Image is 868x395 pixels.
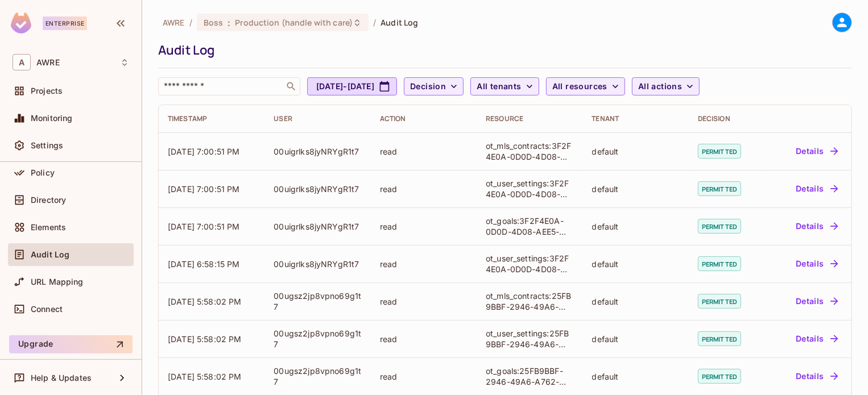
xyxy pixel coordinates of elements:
[486,140,573,162] div: ot_mls_contracts:3F2F4E0A-0D0D-4D08-AEE5-4D9BDCB547FD
[698,144,741,159] span: permitted
[791,367,842,385] button: Details
[698,114,757,123] div: Decision
[31,168,55,177] span: Policy
[791,142,842,160] button: Details
[698,256,741,271] span: permitted
[791,217,842,235] button: Details
[274,365,361,387] div: 00ugsz2jp8vpno69g1t7
[274,146,361,157] div: 00uigrlks8jyNRYgR1t7
[31,86,63,95] span: Projects
[9,335,133,354] button: Upgrade
[698,369,741,384] span: permitted
[380,146,468,157] div: read
[168,222,240,231] span: [DATE] 7:00:51 PM
[698,331,741,346] span: permitted
[31,305,63,314] span: Connect
[380,221,468,232] div: read
[31,196,66,205] span: Directory
[31,277,84,286] span: URL Mapping
[307,77,397,95] button: [DATE]-[DATE]
[380,371,468,382] div: read
[168,184,240,194] span: [DATE] 7:00:51 PM
[477,80,521,94] span: All tenants
[592,146,680,157] div: default
[380,334,468,344] div: read
[274,328,361,350] div: 00ugsz2jp8vpno69g1t7
[168,334,242,344] span: [DATE] 5:58:02 PM
[274,259,361,269] div: 00uigrlks8jyNRYgR1t7
[31,223,66,232] span: Elements
[31,373,92,382] span: Help & Updates
[698,181,741,196] span: permitted
[698,219,741,234] span: permitted
[698,294,741,309] span: permitted
[274,221,361,232] div: 00uigrlks8jyNRYgR1t7
[274,114,361,123] div: User
[592,296,680,307] div: default
[36,58,60,67] span: Workspace: AWRE
[486,215,573,237] div: ot_goals:3F2F4E0A-0D0D-4D08-AEE5-4D9BDCB547FD
[31,114,73,123] span: Monitoring
[486,290,573,312] div: ot_mls_contracts:25FB9BBF-2946-49A6-A762-83D1AE5D9052
[11,13,31,34] img: SReyMgAAAABJRU5ErkJggg==
[486,328,573,350] div: ot_user_settings:25FB9BBF-2946-49A6-A762-83D1AE5D9052
[410,80,446,94] span: Decision
[592,259,680,269] div: default
[592,221,680,232] div: default
[486,253,573,275] div: ot_user_settings:3F2F4E0A-0D0D-4D08-AEE5-4D9BDCB547FD
[380,259,468,269] div: read
[486,365,573,387] div: ot_goals:25FB9BBF-2946-49A6-A762-83D1AE5D9052
[31,250,69,259] span: Audit Log
[791,292,842,310] button: Details
[791,330,842,348] button: Details
[486,114,573,123] div: Resource
[235,17,353,28] span: Production (handle with care)
[470,77,539,95] button: All tenants
[380,184,468,194] div: read
[791,180,842,198] button: Details
[168,114,255,123] div: Timestamp
[168,372,242,381] span: [DATE] 5:58:02 PM
[380,296,468,307] div: read
[791,255,842,273] button: Details
[189,17,192,28] li: /
[13,54,31,70] span: A
[274,184,361,194] div: 00uigrlks8jyNRYgR1t7
[546,77,625,95] button: All resources
[274,290,361,312] div: 00ugsz2jp8vpno69g1t7
[592,371,680,382] div: default
[204,17,224,28] span: Boss
[486,178,573,199] div: ot_user_settings:3F2F4E0A-0D0D-4D08-AEE5-4D9BDCB547FD
[381,17,418,28] span: Audit Log
[163,17,185,28] span: the active workspace
[373,17,376,28] li: /
[43,16,87,30] div: Enterprise
[158,41,846,59] div: Audit Log
[168,147,240,156] span: [DATE] 7:00:51 PM
[592,334,680,344] div: default
[592,184,680,194] div: default
[638,80,682,94] span: All actions
[168,259,240,269] span: [DATE] 6:58:15 PM
[380,114,468,123] div: Action
[404,77,464,95] button: Decision
[592,114,680,123] div: Tenant
[552,80,607,94] span: All resources
[227,18,231,27] span: :
[168,297,242,306] span: [DATE] 5:58:02 PM
[31,141,63,150] span: Settings
[632,77,700,95] button: All actions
